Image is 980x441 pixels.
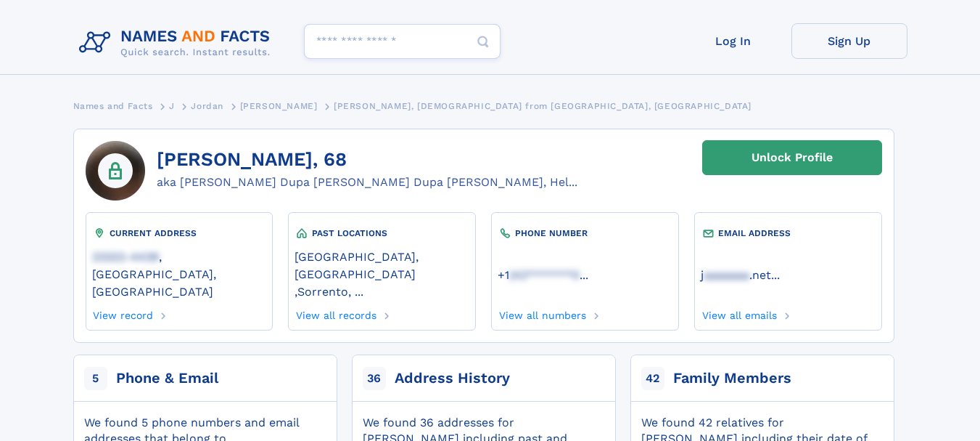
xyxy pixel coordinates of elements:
span: 5 [84,367,107,390]
div: Address History [395,368,510,389]
button: Search Button [466,24,501,60]
a: ... [498,268,672,282]
a: Sorrento, ... [297,283,363,299]
span: [PERSON_NAME], [DEMOGRAPHIC_DATA] from [GEOGRAPHIC_DATA], [GEOGRAPHIC_DATA] [334,101,752,111]
div: aka [PERSON_NAME] Dupa [PERSON_NAME] Dupa [PERSON_NAME], Hel... [157,174,577,191]
a: [GEOGRAPHIC_DATA], [GEOGRAPHIC_DATA] [295,248,469,281]
img: Logo Names and Facts [73,23,282,62]
a: Jordan [191,97,223,115]
span: 42 [641,367,664,390]
a: [PERSON_NAME] [240,97,318,115]
a: Unlock Profile [702,140,882,175]
div: Unlock Profile [752,141,833,174]
a: View record [92,305,154,321]
div: PAST LOCATIONS [295,226,469,240]
a: J [169,97,175,115]
a: View all records [295,305,376,321]
a: 23322-4439, [GEOGRAPHIC_DATA], [GEOGRAPHIC_DATA] [92,248,266,299]
div: PHONE NUMBER [498,226,672,240]
div: Family Members [673,368,791,389]
div: CURRENT ADDRESS [92,226,266,240]
a: Names and Facts [73,97,153,115]
span: aaaaaaa [704,268,749,282]
span: 36 [363,367,386,390]
h1: [PERSON_NAME], 68 [157,149,577,171]
div: Phone & Email [116,368,218,389]
a: jaaaaaaa.net [701,267,771,282]
a: Log In [675,23,791,59]
span: 23322-4439 [92,250,159,264]
div: , [295,240,469,305]
span: Jordan [191,101,223,111]
a: View all numbers [498,305,586,321]
div: EMAIL ADDRESS [701,226,875,240]
input: search input [304,24,501,59]
span: [PERSON_NAME] [240,101,318,111]
a: View all emails [701,305,777,321]
a: Sign Up [791,23,907,59]
span: J [169,101,175,111]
